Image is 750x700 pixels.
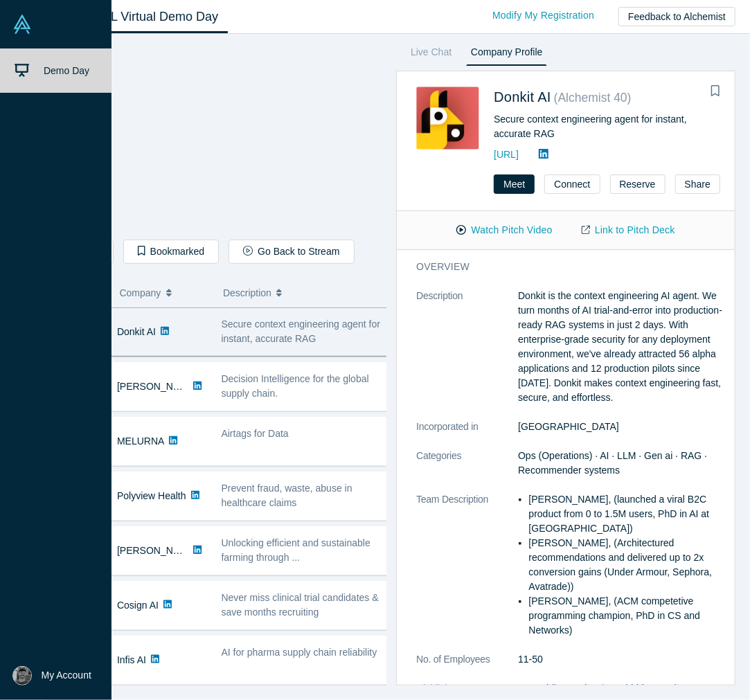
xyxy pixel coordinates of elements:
[12,666,91,685] button: My Account
[416,420,518,449] dt: Incorporated in
[494,149,519,160] a: [URL]
[117,326,156,337] a: Donkit AI
[494,89,551,105] a: Donkit AI
[494,112,715,141] div: Secure context engineering agent for instant, accurate RAG
[120,278,161,307] span: Company
[416,652,518,681] dt: No. of Employees
[518,652,726,667] dd: 11-50
[529,681,726,696] li: Rapidly growing $60B hidden market;
[222,592,379,618] span: Never miss clinical trial candidates & save months recruiting
[223,278,377,307] button: Description
[416,449,518,492] dt: Categories
[416,289,518,420] dt: Description
[123,240,219,264] button: Bookmarked
[466,44,547,66] a: Company Profile
[416,260,706,274] h3: overview
[518,289,726,405] p: Donkit is the context engineering AI agent. We turn months of AI trial-and-error into production-...
[529,492,726,536] li: [PERSON_NAME], (launched a viral B2C product from 0 to 1.5M users, PhD in AI at [GEOGRAPHIC_DATA])
[223,278,271,307] span: Description
[706,82,725,101] button: Bookmark
[610,174,666,194] button: Reserve
[406,44,456,66] a: Live Chat
[117,654,146,665] a: Infis AI
[416,492,518,652] dt: Team Description
[42,668,91,683] span: My Account
[59,45,386,229] iframe: Donkit
[529,536,726,594] li: [PERSON_NAME], (Architectured recommendations and delivered up to 2x conversion gains (Under Armo...
[222,483,352,508] span: Prevent fraud, waste, abuse in healthcare claims
[229,240,354,264] button: Go Back to Stream
[12,666,32,685] img: Vincent Bejarano's Account
[416,87,479,150] img: Donkit AI's Logo
[120,278,209,307] button: Company
[675,174,720,194] button: Share
[44,65,89,76] span: Demo Day
[529,594,726,638] li: [PERSON_NAME], (ACM competetive programming champion, PhD in CS and Networks)
[518,450,707,476] span: Ops (Operations) · AI · LLM · Gen ai · RAG · Recommender systems
[222,537,370,563] span: Unlocking efficient and sustainable farming through ...
[12,15,32,34] img: Alchemist Vault Logo
[478,3,609,28] a: Modify My Registration
[117,436,164,447] a: MELURNA
[222,647,377,658] span: AI for pharma supply chain reliability
[117,381,197,392] a: [PERSON_NAME]
[58,1,228,33] a: Class XL Virtual Demo Day
[544,174,600,194] button: Connect
[117,545,197,556] a: [PERSON_NAME]
[222,373,369,399] span: Decision Intelligence for the global supply chain.
[222,318,381,344] span: Secure context engineering agent for instant, accurate RAG
[618,7,735,26] button: Feedback to Alchemist
[494,174,535,194] button: Meet
[117,600,159,611] a: Cosign AI
[518,420,726,434] dd: [GEOGRAPHIC_DATA]
[222,428,289,439] span: Airtags for Data
[117,490,186,501] a: Polyview Health
[567,218,690,242] a: Link to Pitch Deck
[442,218,566,242] button: Watch Pitch Video
[554,91,632,105] small: ( Alchemist 40 )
